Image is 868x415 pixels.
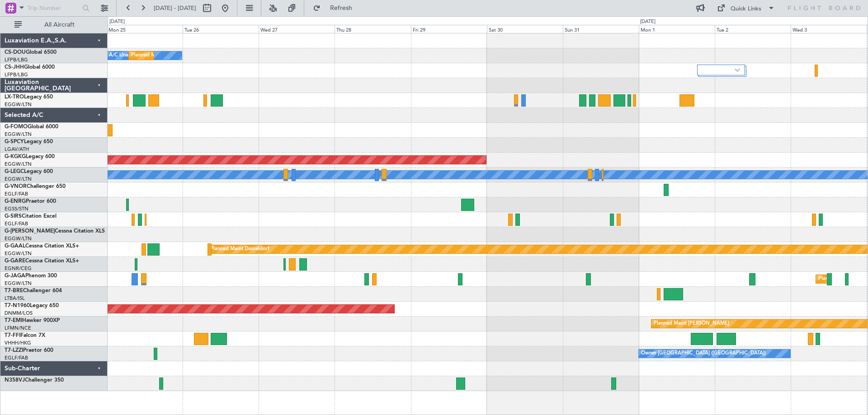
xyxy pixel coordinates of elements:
button: Refresh [309,1,363,15]
span: T7-N1960 [5,303,30,308]
div: Sun 31 [563,25,639,33]
div: Mon 25 [107,25,183,33]
span: T7-BRE [5,288,23,294]
a: LFPB/LBG [5,56,28,63]
a: N358VJChallenger 350 [5,378,64,383]
span: G-LEGC [5,169,24,174]
span: G-SPCY [5,139,24,145]
a: G-KGKGLegacy 600 [5,154,55,159]
div: [DATE] [640,18,656,26]
a: LFPB/LBG [5,71,28,78]
a: T7-BREChallenger 604 [5,288,62,294]
span: LX-TRO [5,94,24,100]
span: T7-LZZI [5,348,23,353]
a: CS-DOUGlobal 6500 [5,50,57,55]
div: Wed 27 [259,25,335,33]
span: G-[PERSON_NAME] [5,228,55,234]
a: DNMM/LOS [5,310,33,317]
a: T7-FFIFalcon 7X [5,333,45,338]
a: G-FOMOGlobal 6000 [5,124,58,130]
span: CS-DOU [5,50,26,55]
span: G-GAAL [5,243,25,249]
span: [DATE] - [DATE] [154,4,196,12]
a: CS-JHHGlobal 6000 [5,65,55,70]
a: G-SIRSCitation Excel [5,214,57,219]
span: G-VNOR [5,184,27,189]
div: A/C Unavailable [109,49,146,62]
span: N358VJ [5,378,25,383]
a: G-SPCYLegacy 650 [5,139,53,145]
a: EGGW/LTN [5,235,32,242]
a: EGGW/LTN [5,161,32,168]
img: arrow-gray.svg [735,68,740,72]
span: G-GARE [5,258,25,264]
a: EGGW/LTN [5,176,32,182]
a: T7-LZZIPraetor 600 [5,348,53,353]
div: Mon 1 [639,25,715,33]
span: Refresh [322,5,360,11]
a: G-GARECessna Citation XLS+ [5,258,79,264]
span: G-KGKG [5,154,26,159]
a: G-[PERSON_NAME]Cessna Citation XLS [5,228,105,234]
div: Planned Maint Dusseldorf [210,242,269,256]
a: G-GAALCessna Citation XLS+ [5,243,79,249]
span: All Aircraft [24,22,95,28]
a: LTBA/ISL [5,295,25,302]
a: T7-N1960Legacy 650 [5,303,59,308]
a: EGLF/FAB [5,354,28,361]
span: G-FOMO [5,124,28,130]
a: VHHH/HKG [5,340,31,346]
a: EGSS/STN [5,205,28,212]
div: Wed 3 [791,25,867,33]
div: Quick Links [731,5,761,14]
a: EGLF/FAB [5,220,28,227]
a: EGGW/LTN [5,131,32,138]
a: T7-EMIHawker 900XP [5,318,60,323]
div: Planned Maint [PERSON_NAME] [654,317,729,331]
a: EGGW/LTN [5,250,32,257]
span: G-JAGA [5,273,25,279]
a: EGGW/LTN [5,101,32,108]
span: CS-JHH [5,65,24,70]
a: EGGW/LTN [5,280,32,287]
a: EGNR/CEG [5,265,32,272]
button: Quick Links [712,1,779,15]
a: LFMN/NCE [5,325,31,331]
span: G-SIRS [5,214,22,219]
div: Owner [GEOGRAPHIC_DATA] ([GEOGRAPHIC_DATA]) [641,347,766,360]
input: Trip Number [28,1,80,15]
div: Tue 26 [183,25,259,33]
button: All Aircraft [10,18,98,32]
a: EGLF/FAB [5,191,28,197]
div: Sat 30 [487,25,563,33]
div: Tue 2 [715,25,791,33]
span: T7-FFI [5,333,20,338]
div: [DATE] [109,18,125,26]
a: G-VNORChallenger 650 [5,184,66,189]
span: T7-EMI [5,318,22,323]
a: LX-TROLegacy 650 [5,94,53,100]
div: Planned Maint [GEOGRAPHIC_DATA] ([GEOGRAPHIC_DATA]) [131,49,274,62]
a: LGAV/ATH [5,146,29,153]
div: Fri 29 [411,25,487,33]
a: G-ENRGPraetor 600 [5,199,56,204]
a: G-JAGAPhenom 300 [5,273,57,279]
div: Thu 28 [335,25,410,33]
a: G-LEGCLegacy 600 [5,169,53,174]
span: G-ENRG [5,199,26,204]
